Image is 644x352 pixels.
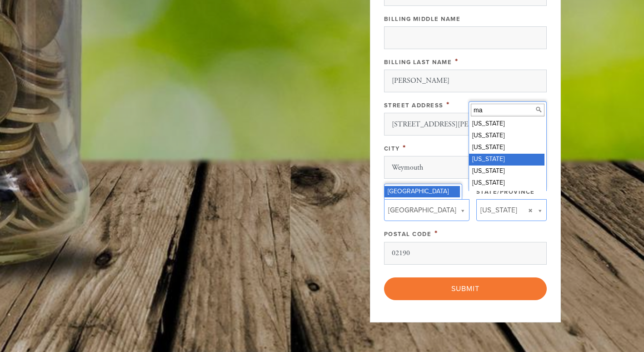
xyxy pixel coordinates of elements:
[469,118,544,130] div: [US_STATE]
[469,166,544,177] div: [US_STATE]
[384,186,460,198] div: [GEOGRAPHIC_DATA]
[469,142,544,154] div: [US_STATE]
[469,154,544,166] div: [US_STATE]
[469,130,544,142] div: [US_STATE]
[469,177,544,189] div: [US_STATE]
